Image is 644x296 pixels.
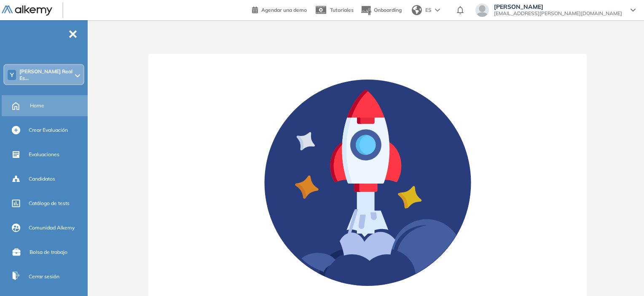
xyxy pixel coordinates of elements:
[19,68,73,82] span: [PERSON_NAME] Real Es...
[29,151,59,158] span: Evaluaciones
[29,200,70,207] span: Catálogo de tests
[412,5,422,15] img: world
[30,248,67,256] span: Bolsa de trabajo
[494,10,622,17] span: [EMAIL_ADDRESS][PERSON_NAME][DOMAIN_NAME]
[602,256,644,296] iframe: Chat Widget
[261,7,307,13] span: Agendar una demo
[602,256,644,296] div: Widget de chat
[10,72,14,78] span: Y
[360,1,402,19] button: Onboarding
[29,273,59,280] span: Cerrar sesión
[494,3,622,10] span: [PERSON_NAME]
[2,5,52,16] img: Logo
[425,6,432,14] span: ES
[29,224,75,232] span: Comunidad Alkemy
[30,102,44,109] span: Home
[252,4,307,14] a: Agendar una demo
[374,7,402,13] span: Onboarding
[435,8,440,12] img: arrow
[29,126,68,134] span: Crear Evaluación
[29,175,55,183] span: Candidatos
[330,7,354,13] span: Tutoriales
